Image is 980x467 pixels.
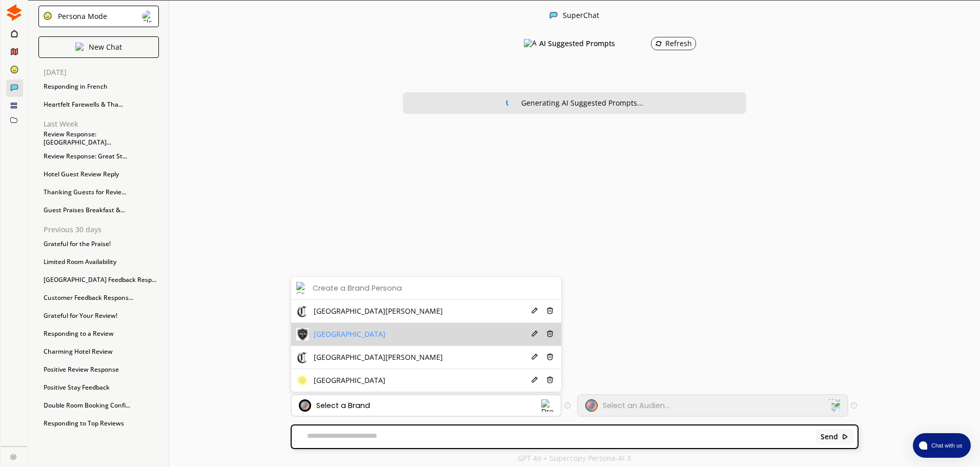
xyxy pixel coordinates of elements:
img: Audience Icon [585,399,598,412]
img: Close [75,43,84,51]
a: Close [1,446,27,464]
img: Dropdown Icon [541,399,554,412]
div: Charming Hotel Review [38,344,159,359]
div: Review Response: Great St... [38,149,159,164]
div: Heartfelt Farewells & Tha... [38,97,159,112]
button: Edit Icon [529,306,540,317]
div: Refresh [655,39,692,48]
div: Responding in French [38,79,159,94]
button: Delete Icon [545,306,556,317]
button: atlas-launcher [913,433,971,458]
img: Close [549,11,558,19]
img: Close [10,454,16,460]
img: Close [842,433,849,440]
span: Chat with us [927,441,965,450]
div: Hotel Guest Review Reply [38,167,159,182]
div: [GEOGRAPHIC_DATA] Feedback Resp... [38,272,159,288]
button: Edit Icon [529,352,540,363]
div: Select a Brand [316,401,370,410]
img: Close [506,98,515,107]
button: Delete Icon [545,375,556,387]
button: Delete Icon [545,352,556,363]
img: Dropdown Icon [827,399,841,412]
img: Delete Icon [546,330,554,337]
img: Close [142,10,154,23]
img: Edit Icon [531,376,538,383]
p: Last Week [44,120,159,128]
img: Tooltip Icon [564,402,570,409]
div: Guest Praises Breakfast &... [38,202,159,218]
img: Refresh [655,40,662,47]
div: Grateful for the Praise! [38,236,159,252]
img: Delete Icon [546,353,554,360]
img: Brand Icon [296,328,309,340]
img: Close [43,11,52,21]
div: Responding to Top Reviews [38,416,159,431]
div: Create a Brand Persona [313,284,402,292]
div: Generating AI Suggested Prompts... [521,99,643,107]
p: GPT 4o + Supercopy Persona-AI 3 [518,454,631,462]
div: Positive Review Response [38,362,159,377]
div: Customer Feedback Respons... [38,290,159,306]
img: Create Icon [296,282,309,294]
img: Delete Icon [546,376,554,383]
p: New Chat [89,43,122,51]
img: Edit Icon [531,330,538,337]
div: Thanking Guests for Revie... [38,185,159,200]
span: [GEOGRAPHIC_DATA] [314,376,385,384]
img: Brand Icon [296,351,309,363]
div: Persona Mode [54,12,107,21]
b: Send [821,433,838,441]
img: Brand Icon [299,399,311,412]
p: Previous 30 days [44,226,159,234]
button: Edit Icon [529,375,540,387]
span: [GEOGRAPHIC_DATA][PERSON_NAME] [314,307,443,315]
div: Double Room Booking Confi... [38,398,159,413]
div: Review Response: [GEOGRAPHIC_DATA]... [38,131,159,146]
div: Positive Stay Feedback [38,380,159,395]
h3: AI Suggested Prompts [539,36,615,51]
img: Brand Icon [296,374,309,387]
div: Grateful for Your Review! [38,308,159,323]
img: Close [6,4,23,21]
p: [DATE] [44,68,159,76]
div: Responding to a Review [38,326,159,341]
div: Limited Room Availability [38,254,159,270]
div: Guest Praise: Flexibility... [38,434,159,449]
img: Tooltip Icon [851,402,857,409]
img: Brand Icon [296,305,309,317]
span: [GEOGRAPHIC_DATA][PERSON_NAME] [314,353,443,361]
button: Delete Icon [545,329,556,340]
img: Edit Icon [531,307,538,314]
img: Delete Icon [546,307,554,314]
span: [GEOGRAPHIC_DATA] [314,330,385,338]
div: Select an Audien... [603,401,669,410]
img: Edit Icon [531,353,538,360]
div: SuperChat [563,11,599,21]
button: Edit Icon [529,329,540,340]
img: AI Suggested Prompts [524,39,537,48]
